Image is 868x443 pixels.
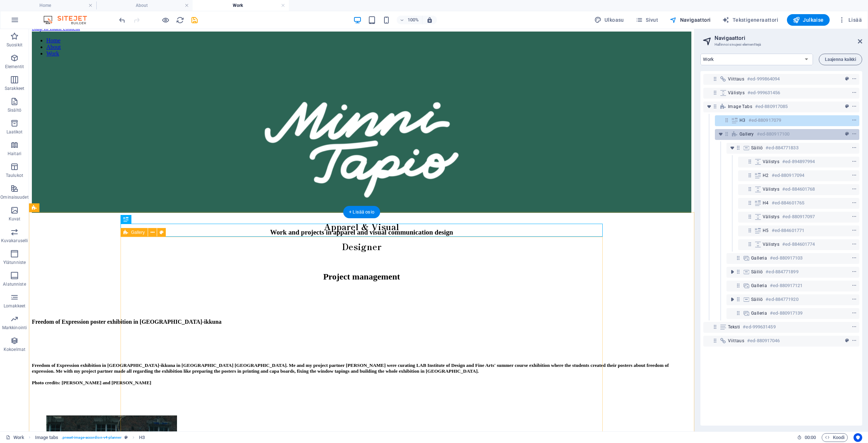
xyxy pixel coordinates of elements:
[190,16,199,24] button: save
[782,240,815,249] h6: #ed-884601774
[763,173,769,178] span: H2
[715,41,848,48] h3: Hallinnoi sivujesi elementtejä
[35,433,145,442] nav: breadcrumb
[751,283,767,289] span: Galleria
[751,255,767,261] span: Galleria
[782,157,815,166] h6: #ed-894897994
[851,336,858,345] button: context-menu
[716,130,725,138] button: toggle-expand
[851,185,858,194] button: context-menu
[751,310,767,316] span: Galleria
[843,75,851,83] button: preset
[670,16,711,24] span: Navigaattori
[843,102,851,111] button: preset
[161,16,170,24] button: Napsauta tästä poistuaksesi esikatselutilasta ja jatkaaksesi muokkaamista
[772,199,804,207] h6: #ed-884601765
[851,157,858,166] button: context-menu
[772,171,804,180] h6: #ed-880917094
[1,238,28,244] p: Kuvakaruselli
[193,1,289,9] h4: Work
[825,57,856,62] span: Laajenna kaikki
[728,338,744,344] span: Viittaus
[176,16,184,24] i: Lataa sivu uudelleen
[591,14,627,26] div: Ulkoasu (Ctrl+Alt+Y)
[782,185,815,194] h6: #ed-884601768
[763,241,779,247] span: Välistys
[825,433,844,442] span: Koodi
[743,323,775,331] h6: #ed-999631459
[728,144,737,152] button: toggle-expand
[705,102,713,111] button: toggle-expand
[766,295,798,304] h6: #ed-884771920
[835,14,865,26] button: Lisää
[190,16,199,24] i: Tallenna (Ctrl+S)
[810,435,811,440] span: :
[5,86,24,91] p: Sarakkeet
[96,1,193,9] h4: About
[763,159,779,165] span: Välistys
[591,14,627,26] button: Ulkoasu
[728,268,737,276] button: toggle-expand
[118,16,126,24] button: undo
[763,186,779,192] span: Välistys
[851,116,858,125] button: context-menu
[139,433,145,442] span: Napsauta valitaksesi. Kaksoisnapsauta muokataksesi
[757,130,789,138] h6: #ed-880917100
[176,16,184,24] button: reload
[131,230,145,235] span: Gallery
[851,144,858,152] button: context-menu
[851,240,858,249] button: context-menu
[62,433,122,442] span: . preset-image-accordion-v4-planner
[3,260,26,265] p: Ylätunniste
[851,171,858,180] button: context-menu
[851,75,858,83] button: context-menu
[772,226,804,235] h6: #ed-884601771
[805,433,816,442] span: 00 00
[851,309,858,318] button: context-menu
[7,129,23,135] p: Laatikot
[766,144,798,152] h6: #ed-884771833
[728,90,745,96] span: Välistys
[851,88,858,97] button: context-menu
[851,295,858,304] button: context-menu
[8,151,21,157] p: Haitari
[3,281,26,287] p: Alatunniste
[851,130,858,138] button: context-menu
[118,16,126,24] i: Kumoa: Poista elementtejä (Ctrl+Z)
[763,200,769,206] span: H4
[9,216,21,222] p: Kuvat
[766,268,798,276] h6: #ed-884771899
[343,206,380,218] div: + Lisää osio
[797,433,816,442] h6: Istunnon aika
[751,269,763,275] span: Säiliö
[2,325,27,331] p: Markkinointi
[740,131,754,137] span: Gallery
[728,76,744,82] span: Viittaus
[793,16,824,24] span: Julkaise
[8,107,21,113] p: Sisältö
[751,145,763,151] span: Säiliö
[843,130,851,138] button: preset
[740,117,746,123] span: H3
[770,254,802,262] h6: #ed-880917103
[715,35,862,41] h2: Navigaattori
[749,116,781,125] h6: #ed-880917079
[397,16,422,24] button: 100%
[770,281,802,290] h6: #ed-880917121
[843,336,851,345] button: preset
[755,102,788,111] h6: #ed-880917085
[4,347,25,352] p: Kokoelmat
[822,433,848,442] button: Koodi
[747,75,780,83] h6: #ed-999864094
[819,54,862,65] button: Laajenna kaikki
[851,281,858,290] button: context-menu
[667,14,713,26] button: Navigaattori
[728,104,752,109] span: Image tabs
[636,16,658,24] span: Sivut
[770,309,802,318] h6: #ed-880917139
[851,199,858,207] button: context-menu
[728,295,737,304] button: toggle-expand
[426,17,433,23] i: Koon muuttuessa säädä zoomaustaso automaattisesti sopimaan valittuun laitteeseen.
[6,433,24,442] a: Napsauta peruuttaaksesi valinnan. Kaksoisnapsauta avataksesi Sivut
[719,14,781,26] button: Tekstigeneraattori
